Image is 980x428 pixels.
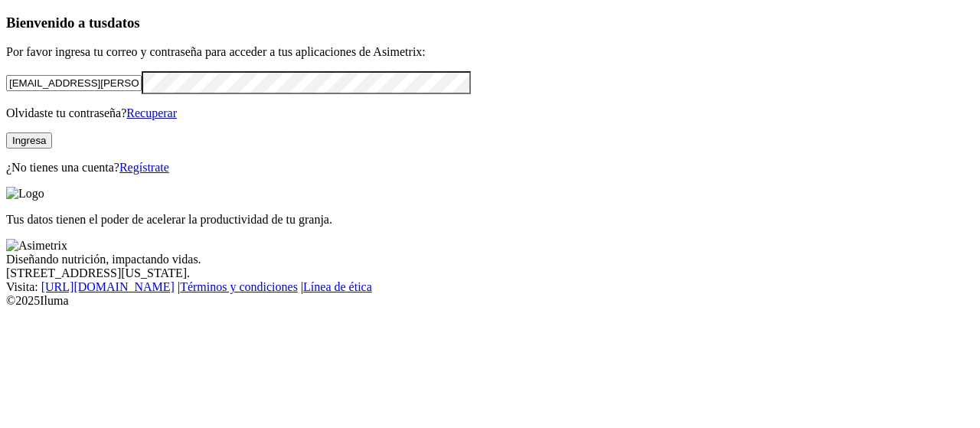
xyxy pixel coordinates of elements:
a: Recuperar [126,106,177,119]
button: Ingresa [6,132,52,149]
a: Línea de ética [303,280,372,293]
img: Logo [6,187,44,201]
span: datos [107,15,140,31]
h3: Bienvenido a tus [6,15,974,31]
p: Olvidaste tu contraseña? [6,106,974,120]
p: Por favor ingresa tu correo y contraseña para acceder a tus aplicaciones de Asimetrix: [6,45,974,59]
a: Regístrate [119,161,169,174]
p: ¿No tienes una cuenta? [6,161,974,175]
p: Tus datos tienen el poder de acelerar la productividad de tu granja. [6,213,974,227]
div: Diseñando nutrición, impactando vidas. [6,253,974,266]
div: Visita : | | [6,280,974,294]
a: Términos y condiciones [180,280,298,293]
input: Tu correo [6,75,142,91]
img: Asimetrix [6,239,67,253]
a: [URL][DOMAIN_NAME] [41,280,175,293]
div: [STREET_ADDRESS][US_STATE]. [6,266,974,280]
div: © 2025 Iluma [6,294,974,308]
